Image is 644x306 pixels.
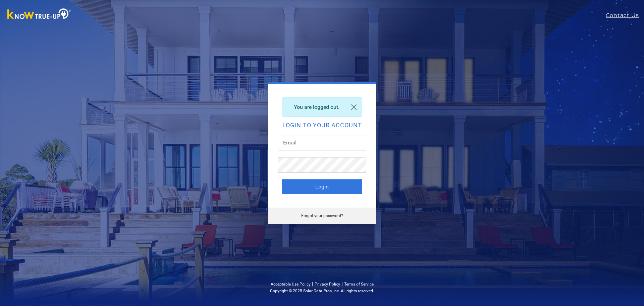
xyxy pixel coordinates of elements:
[4,7,74,22] img: Know True-Up
[282,179,362,194] button: Login
[301,213,343,218] a: Forgot your password?
[282,122,362,128] h2: Login to your account
[346,98,362,117] a: Close
[312,280,313,287] span: |
[271,282,311,287] a: Acceptable Use Policy
[278,135,366,150] input: Email
[315,282,340,287] a: Privacy Policy
[341,280,343,287] span: |
[606,11,644,19] a: Contact Us
[282,97,362,117] div: You are logged out.
[344,282,374,287] a: Terms of Service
